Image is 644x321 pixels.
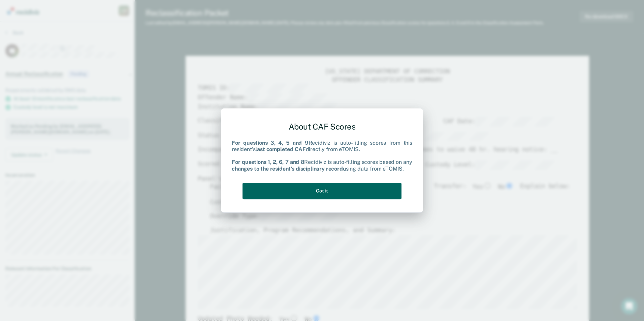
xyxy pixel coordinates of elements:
div: About CAF Scores [232,116,412,137]
div: Recidiviz is auto-filling scores from this resident's directly from eTOMIS. Recidiviz is auto-fil... [232,140,412,172]
b: changes to the resident's disciplinary record [232,166,343,172]
button: Got it [243,183,401,199]
b: For questions 3, 4, 5 and 9 [232,140,309,146]
b: last completed CAF [255,146,305,152]
b: For questions 1, 2, 6, 7 and 8 [232,159,304,166]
